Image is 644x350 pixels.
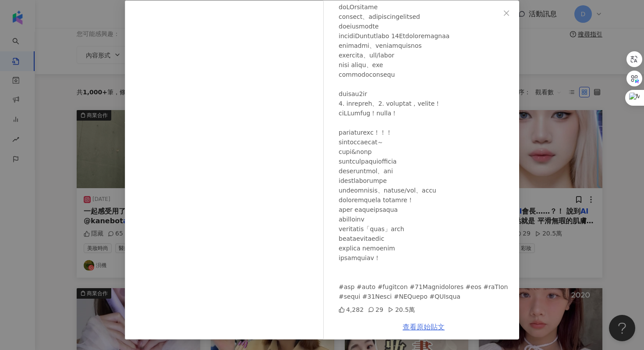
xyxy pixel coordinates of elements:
[503,10,510,17] span: close
[498,4,515,22] button: Close
[388,305,415,314] div: 20.5萬
[368,305,383,314] div: 29
[339,305,364,314] div: 4,282
[403,323,445,331] a: 查看原始貼文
